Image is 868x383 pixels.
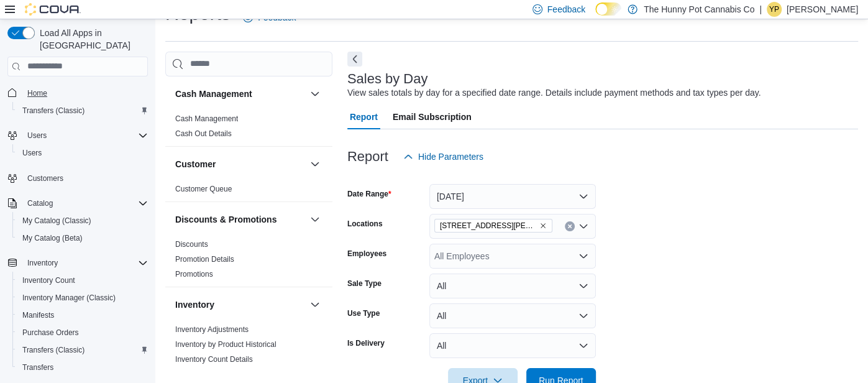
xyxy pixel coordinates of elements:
[347,249,386,259] label: Employees
[12,229,153,247] button: My Catalog (Beta)
[2,127,153,144] button: Users
[17,325,148,340] span: Purchase Orders
[175,129,232,139] span: Cash Out Details
[17,273,148,288] span: Inventory Count
[175,114,238,124] span: Cash Management
[27,88,47,98] span: Home
[17,343,148,358] span: Transfers (Classic)
[22,128,52,143] button: Users
[22,233,83,243] span: My Catalog (Beta)
[347,279,381,288] label: Sale Type
[12,289,153,307] button: Inventory Manager (Classic)
[175,255,234,264] a: Promotion Details
[175,270,213,279] a: Promotions
[17,231,148,246] span: My Catalog (Beta)
[2,254,153,272] button: Inventory
[22,196,148,211] span: Catalog
[347,189,391,199] label: Date Range
[175,325,249,335] span: Inventory Adjustments
[27,258,58,268] span: Inventory
[347,52,362,67] button: Next
[17,213,96,228] a: My Catalog (Classic)
[25,3,81,16] img: Cova
[17,273,80,288] a: Inventory Count
[578,221,588,231] button: Open list of options
[17,145,47,160] a: Users
[539,222,547,229] button: Remove 1899 Brock Rd from selection in this group
[595,2,621,16] input: Dark Mode
[17,308,148,323] span: Manifests
[22,86,52,101] a: Home
[175,355,253,364] a: Inventory Count Details
[308,157,322,172] button: Customer
[17,360,58,375] a: Transfers
[22,310,54,320] span: Manifests
[767,2,782,17] div: Yomatie Persaud
[22,170,148,186] span: Customers
[17,360,148,375] span: Transfers
[175,158,305,170] button: Customer
[347,308,380,318] label: Use Type
[22,148,42,158] span: Users
[12,359,153,376] button: Transfers
[175,354,253,364] span: Inventory Count Details
[22,216,91,226] span: My Catalog (Classic)
[17,103,89,118] a: Transfers (Classic)
[175,129,232,138] a: Cash Out Details
[175,114,238,123] a: Cash Management
[769,2,779,17] span: YP
[27,198,53,208] span: Catalog
[429,274,596,298] button: All
[175,213,276,226] h3: Discounts & Promotions
[175,339,276,349] span: Inventory by Product Historical
[429,303,596,328] button: All
[22,85,148,101] span: Home
[27,173,63,183] span: Customers
[17,308,59,323] a: Manifests
[22,256,63,270] button: Inventory
[429,333,596,358] button: All
[398,144,488,169] button: Hide Parameters
[22,328,79,338] span: Purchase Orders
[22,128,148,143] span: Users
[175,254,234,264] span: Promotion Details
[12,272,153,289] button: Inventory Count
[165,182,332,201] div: Customer
[175,239,208,249] span: Discounts
[787,2,858,17] p: [PERSON_NAME]
[175,158,216,170] h3: Customer
[2,195,153,212] button: Catalog
[175,185,232,193] a: Customer Queue
[27,131,47,141] span: Users
[308,86,322,101] button: Cash Management
[175,184,232,194] span: Customer Queue
[350,104,378,129] span: Report
[17,145,148,160] span: Users
[17,213,148,228] span: My Catalog (Classic)
[12,144,153,162] button: Users
[22,196,58,211] button: Catalog
[175,325,249,334] a: Inventory Adjustments
[440,219,537,232] span: [STREET_ADDRESS][PERSON_NAME]
[17,103,148,118] span: Transfers (Classic)
[12,307,153,324] button: Manifests
[347,338,385,348] label: Is Delivery
[175,298,305,311] button: Inventory
[347,219,383,229] label: Locations
[429,184,596,209] button: [DATE]
[175,340,276,349] a: Inventory by Product Historical
[17,343,89,358] a: Transfers (Classic)
[547,3,585,16] span: Feedback
[175,213,305,226] button: Discounts & Promotions
[644,2,754,17] p: The Hunny Pot Cannabis Co
[347,149,388,164] h3: Report
[759,2,762,17] p: |
[175,298,214,311] h3: Inventory
[12,341,153,359] button: Transfers (Classic)
[22,256,148,270] span: Inventory
[12,212,153,229] button: My Catalog (Classic)
[2,84,153,102] button: Home
[347,86,761,99] div: View sales totals by day for a specified date range. Details include payment methods and tax type...
[347,72,428,86] h3: Sales by Day
[165,237,332,287] div: Discounts & Promotions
